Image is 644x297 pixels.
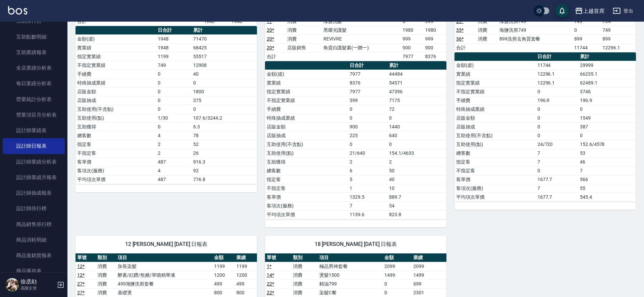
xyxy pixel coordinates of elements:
[536,87,578,96] td: 0
[322,43,401,52] td: 角蛋白護髮素(一贈一)
[192,140,257,149] td: 52
[265,184,348,193] td: 不指定客
[387,210,446,219] td: 823.8
[348,175,387,184] td: 5
[76,131,156,140] td: 總客數
[235,262,257,271] td: 1199
[192,78,257,87] td: 0
[265,193,348,201] td: 客單價
[348,70,387,78] td: 7977
[555,4,569,18] button: save
[156,114,192,122] td: 1/30
[536,175,578,184] td: 1677.7
[265,166,348,175] td: 總客數
[348,78,387,87] td: 8376
[387,122,446,131] td: 1440
[387,87,446,96] td: 47396
[455,70,536,78] td: 實業績
[265,70,348,78] td: 金額(虛)
[291,279,318,288] td: 消費
[387,78,446,87] td: 54571
[348,201,387,210] td: 7
[291,271,318,279] td: 消費
[212,288,235,297] td: 800
[96,279,116,288] td: 消費
[265,122,348,131] td: 店販金額
[348,87,387,96] td: 7977
[3,154,65,170] a: 設計師業績分析表
[536,70,578,78] td: 12296.1
[498,34,573,43] td: 899洗剪去角質套餐
[401,52,424,61] td: 7977
[401,34,424,43] td: 999
[116,288,212,297] td: 基礎燙
[21,278,55,285] h5: 徐丞勛
[76,26,257,184] table: a dense table
[76,149,156,157] td: 不指定客
[192,157,257,166] td: 916.3
[412,262,446,271] td: 2099
[76,122,156,131] td: 互助獲得
[192,96,257,105] td: 375
[3,201,65,216] a: 設計師排行榜
[96,253,116,262] th: 類別
[267,19,272,24] a: 17
[76,78,156,87] td: 特殊抽成業績
[601,43,636,52] td: 12296.1
[265,210,348,219] td: 平均項次單價
[3,185,65,201] a: 設計師抽成報表
[156,52,192,61] td: 1199
[387,166,446,175] td: 50
[348,105,387,114] td: 0
[116,253,212,262] th: 項目
[3,29,65,45] a: 互助點數明細
[192,149,257,157] td: 26
[348,131,387,140] td: 225
[578,122,636,131] td: 387
[235,288,257,297] td: 800
[348,157,387,166] td: 2
[348,193,387,201] td: 1329.5
[476,34,498,43] td: 消費
[156,105,192,114] td: 0
[601,34,636,43] td: 899
[116,262,212,271] td: 加長染髮
[192,122,257,131] td: 6.3
[3,76,65,91] a: 每日業績分析表
[318,253,383,262] th: 項目
[387,114,446,122] td: 0
[76,140,156,149] td: 指定客
[572,4,607,18] button: 上越首席
[387,157,446,166] td: 2
[573,43,601,52] td: 11744
[412,288,446,297] td: 2301
[455,105,536,114] td: 特殊抽成業績
[583,7,605,15] div: 上越首席
[192,175,257,184] td: 776.8
[265,175,348,184] td: 指定客
[8,6,27,15] img: Logo
[192,34,257,43] td: 71470
[536,157,578,166] td: 7
[212,253,235,262] th: 金額
[348,122,387,131] td: 900
[156,26,192,35] th: 日合計
[3,138,65,154] a: 設計師日報表
[610,5,636,17] button: 登出
[265,149,348,157] td: 互助使用(點)
[476,26,498,34] td: 消費
[578,61,636,70] td: 29999
[21,285,55,291] p: 高階主管
[455,175,536,184] td: 客單價
[265,253,291,262] th: 單號
[578,140,636,149] td: 152.6/4578
[387,140,446,149] td: 0
[318,288,383,297] td: 染髮C餐
[286,26,321,34] td: 消費
[387,131,446,140] td: 640
[192,26,257,35] th: 累計
[96,288,116,297] td: 消費
[322,34,401,43] td: REVIVRE
[455,87,536,96] td: 不指定實業績
[348,184,387,193] td: 1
